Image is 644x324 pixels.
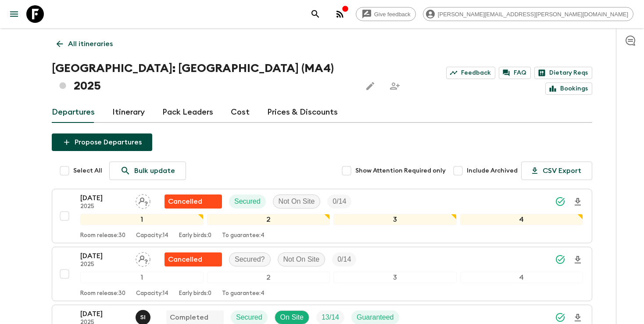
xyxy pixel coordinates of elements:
[369,11,415,18] span: Give feedback
[170,312,208,323] p: Completed
[52,133,152,151] button: Propose Departures
[112,102,145,123] a: Itinerary
[283,254,320,265] p: Not On Site
[73,166,102,175] span: Select All
[460,214,583,225] div: 4
[460,272,583,283] div: 4
[134,166,175,176] p: Bulk update
[80,272,204,283] div: 1
[136,313,152,320] span: Said Isouktan
[52,102,95,123] a: Departures
[234,196,261,207] p: Secured
[327,194,351,209] div: Trip Fill
[333,196,346,207] p: 0 / 14
[231,102,250,123] a: Cost
[499,67,531,79] a: FAQ
[5,5,23,23] button: menu
[555,312,565,323] svg: Synced Successfully
[433,11,633,18] span: [PERSON_NAME][EMAIL_ADDRESS][PERSON_NAME][DOMAIN_NAME]
[467,166,518,175] span: Include Archived
[222,232,265,239] p: To guarantee: 4
[168,254,202,265] p: Cancelled
[521,162,592,180] button: CSV Export
[355,166,446,175] span: Show Attention Required only
[52,247,592,301] button: [DATE]2025Assign pack leaderFlash Pack cancellationSecured?Not On SiteTrip Fill1234Room release:3...
[332,252,356,266] div: Trip Fill
[80,232,125,239] p: Room release: 30
[423,7,633,21] div: [PERSON_NAME][EMAIL_ADDRESS][PERSON_NAME][DOMAIN_NAME]
[534,67,592,79] a: Dietary Reqs
[136,255,150,262] span: Assign pack leader
[136,232,168,239] p: Capacity: 14
[52,35,118,53] a: All itineraries
[52,189,592,243] button: [DATE]2025Assign pack leaderFlash Pack cancellationSecuredNot On SiteTrip Fill1234Room release:30...
[356,7,416,21] a: Give feedback
[207,272,330,283] div: 2
[267,102,338,123] a: Prices & Discounts
[229,194,266,209] div: Secured
[333,214,457,225] div: 3
[68,39,113,49] p: All itineraries
[80,290,125,297] p: Room release: 30
[386,77,404,95] span: Share this itinerary
[136,197,150,204] span: Assign pack leader
[361,77,379,95] button: Edit this itinerary
[162,102,213,123] a: Pack Leaders
[337,254,351,265] p: 0 / 14
[322,312,339,323] p: 13 / 14
[165,252,222,266] div: Flash Pack cancellation
[165,194,222,209] div: Flash Pack cancellation
[80,203,129,210] p: 2025
[545,83,592,95] a: Bookings
[278,252,326,266] div: Not On Site
[357,312,394,323] p: Guaranteed
[80,309,129,319] p: [DATE]
[555,196,565,207] svg: Synced Successfully
[52,60,354,95] h1: [GEOGRAPHIC_DATA]: [GEOGRAPHIC_DATA] (MA4) 2025
[80,214,204,225] div: 1
[207,214,330,225] div: 2
[273,194,321,209] div: Not On Site
[572,255,583,265] svg: Download Onboarding
[572,197,583,207] svg: Download Onboarding
[168,196,202,207] p: Cancelled
[572,313,583,323] svg: Download Onboarding
[279,196,315,207] p: Not On Site
[333,272,457,283] div: 3
[229,252,271,266] div: Secured?
[446,67,495,79] a: Feedback
[307,5,324,23] button: search adventures
[109,162,186,180] a: Bulk update
[80,251,129,261] p: [DATE]
[136,290,168,297] p: Capacity: 14
[222,290,265,297] p: To guarantee: 4
[555,254,565,265] svg: Synced Successfully
[179,290,211,297] p: Early birds: 0
[80,193,129,203] p: [DATE]
[236,312,262,323] p: Secured
[179,232,211,239] p: Early birds: 0
[235,254,265,265] p: Secured?
[80,261,129,268] p: 2025
[280,312,304,323] p: On Site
